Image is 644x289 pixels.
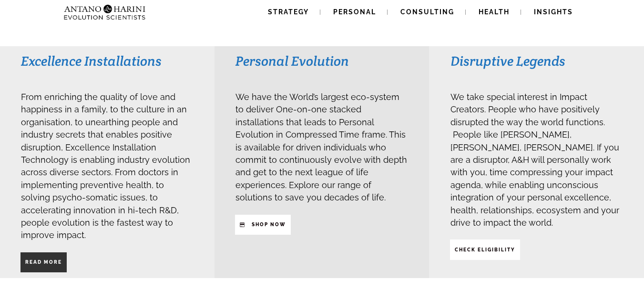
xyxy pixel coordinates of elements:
a: CHECK ELIGIBILITY [450,239,520,259]
span: Personal [333,8,376,16]
span: Strategy [268,8,309,16]
span: We take special interest in Impact Creators. People who have positively disrupted the way the wor... [450,92,619,228]
h3: Excellence Installations [21,52,193,70]
a: SHop NOW [235,215,291,235]
a: Read More [20,252,67,272]
span: Health [479,8,510,16]
h3: Personal Evolution [235,52,408,70]
span: From enriching the quality of love and happiness in a family, to the culture in an organisation, ... [21,92,190,240]
strong: Read More [25,259,62,265]
h3: Disruptive Legends [450,52,623,70]
span: We have the World’s largest eco-system to deliver One-on-one stacked installations that leads to ... [235,92,407,202]
span: Consulting [400,8,454,16]
strong: SHop NOW [252,222,286,227]
strong: CHECK ELIGIBILITY [455,247,515,252]
span: Insights [534,8,573,16]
